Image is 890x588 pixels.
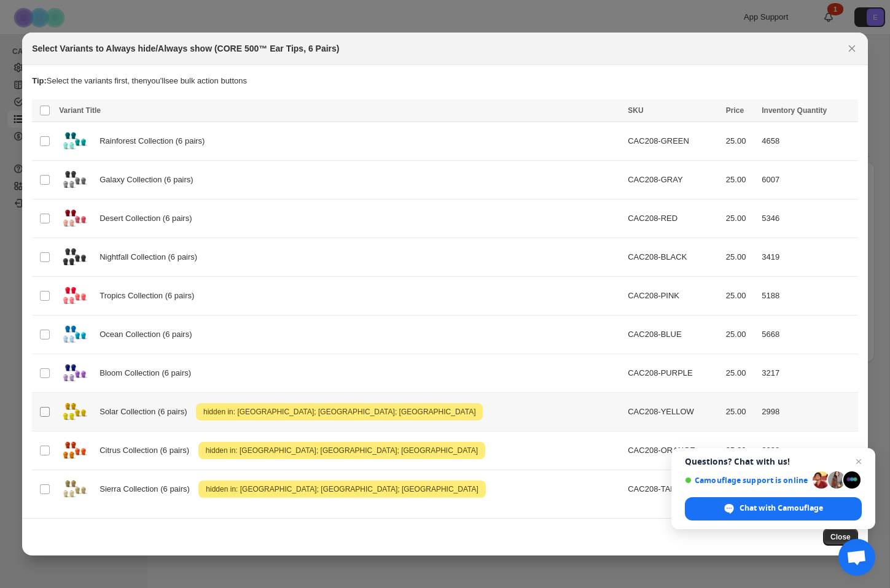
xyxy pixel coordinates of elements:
span: Galaxy Collection (6 pairs) [100,174,200,186]
span: hidden in: [GEOGRAPHIC_DATA]; [GEOGRAPHIC_DATA]; [GEOGRAPHIC_DATA] [203,482,480,497]
img: Core500-Protective_Chestpiece_Cover-3-pack_Blue-5_e944948e-105c-4521-a88f-c24126806c7f.png [59,164,90,195]
span: Price [726,106,744,115]
span: Tropics Collection (6 pairs) [100,290,201,302]
div: Chat with Camouflage [685,497,862,520]
span: Ocean Collection (6 pairs) [100,328,198,341]
span: Close chat [851,454,866,469]
h2: Select Variants to Always hide/Always show (CORE 500™ Ear Tips, 6 Pairs) [32,42,339,55]
span: Inventory Quantity [762,106,827,115]
span: Bloom Collection (6 pairs) [100,367,198,379]
td: 2998 [758,431,858,470]
td: CAC208-TAN [624,470,722,509]
img: Core500-Protective_Chestpiece_Cover-3-pack_Blue-1_edbfc02f-1dde-4a7b-a73e-7e864a653ac8.png [59,358,90,389]
img: Core500-Protective_Chestpiece_Cover-3-pack_Blue-2_f337f48b-4ecc-4f02-b815-cbfa5c9582f2.png [59,319,90,350]
span: Rainforest Collection (6 pairs) [100,135,211,147]
td: 6007 [758,161,858,199]
img: Core500-yellow-min_1.png [59,397,90,427]
td: CAC208-BLUE [624,315,722,354]
span: Desert Collection (6 pairs) [100,212,198,225]
span: Questions? Chat with us! [685,457,862,466]
td: 25.00 [722,161,758,199]
td: CAC208-GRAY [624,161,722,199]
td: CAC208-PURPLE [624,354,722,393]
td: CAC208-RED [624,199,722,238]
td: CAC208-BLACK [624,238,722,277]
button: Close [823,528,858,546]
strong: Tip: [32,76,47,85]
span: hidden in: [GEOGRAPHIC_DATA]; [GEOGRAPHIC_DATA]; [GEOGRAPHIC_DATA] [203,443,480,458]
td: 25.00 [722,238,758,277]
img: Core500-citrus-min_1.png [59,435,90,466]
td: 5668 [758,315,858,354]
span: Camouflage support is online [685,476,808,485]
span: Close [830,532,851,542]
td: 25.00 [722,431,758,470]
button: Close [843,40,861,57]
td: CAC208-GREEN [624,122,722,161]
img: Core500-Protective_Chestpiece_Cover-3-pack_Blue-4_5ca02c30-429c-41ac-a127-093964c80d9a.png [59,280,90,311]
td: 2998 [758,393,858,431]
img: Core500-Protective_Chestpiece_Cover-3-pack_Blue-6_1dc2c83e-e712-4a50-980a-98d59f9b663b.png [59,242,90,273]
span: SKU [628,106,643,115]
span: Citrus Collection (6 pairs) [100,444,196,457]
span: Solar Collection (6 pairs) [100,406,193,418]
span: hidden in: [GEOGRAPHIC_DATA]; [GEOGRAPHIC_DATA]; [GEOGRAPHIC_DATA] [201,404,478,419]
div: Open chat [838,539,875,576]
img: Core500-Protective_Chestpiece_Cover-3-pack_Blue_735d128f-7b41-485e-8a13-358644f3cbbc.png [59,126,90,157]
td: 25.00 [722,199,758,238]
td: 25.00 [722,354,758,393]
p: Select the variants first, then you'll see bulk action buttons [32,75,858,87]
img: Core500-Protective_Chestpiece_Cover-3-pack_Blue-3_678593ce-14ff-4396-b439-d8344613defb.png [59,203,90,234]
td: 3419 [758,238,858,277]
span: Nightfall Collection (6 pairs) [100,251,204,263]
td: CAC208-ORANGE [624,431,722,470]
span: Variant Title [59,106,101,115]
td: 5346 [758,199,858,238]
td: 5188 [758,277,858,315]
td: CAC208-YELLOW [624,393,722,431]
td: 25.00 [722,315,758,354]
td: 25.00 [722,393,758,431]
td: 3217 [758,354,858,393]
span: Chat with Camouflage [740,503,823,514]
td: 4658 [758,122,858,161]
span: Sierra Collection (6 pairs) [100,483,197,495]
td: 25.00 [722,122,758,161]
td: CAC208-PINK [624,277,722,315]
td: 25.00 [722,277,758,315]
img: Core500-brown-min_1.png [59,474,90,505]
